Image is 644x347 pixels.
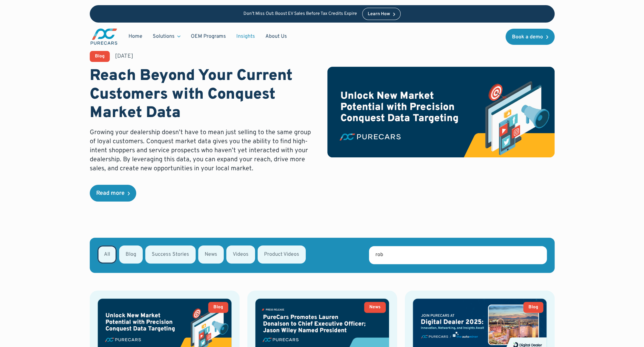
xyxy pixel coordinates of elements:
input: Search for keywords... [369,246,547,264]
div: Blog [528,305,538,310]
div: [DATE] [115,52,133,60]
form: Email Form [90,238,555,273]
p: Don’t Miss Out: Boost EV Sales Before Tax Credits Expire [243,11,357,17]
a: Insights [231,30,260,43]
div: Solutions [148,30,186,43]
div: Learn How [368,12,390,16]
a: main [90,28,118,45]
h1: Reach Beyond Your Current Customers with Conquest Market Data [90,67,317,123]
p: Growing your dealership doesn’t have to mean just selling to the same group of loyal customers. C... [90,128,317,173]
a: Home [123,30,148,43]
div: Blog [213,305,223,310]
div: Blog [95,54,105,59]
div: Read more [96,191,125,196]
a: About Us [260,30,292,43]
a: Book a demo [506,29,555,45]
a: OEM Programs [186,30,231,43]
div: Solutions [153,33,175,40]
a: Learn How [362,8,401,20]
div: Book a demo [512,35,543,40]
a: Read more [90,185,136,202]
img: purecars logo [90,28,118,45]
div: News [369,305,381,310]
